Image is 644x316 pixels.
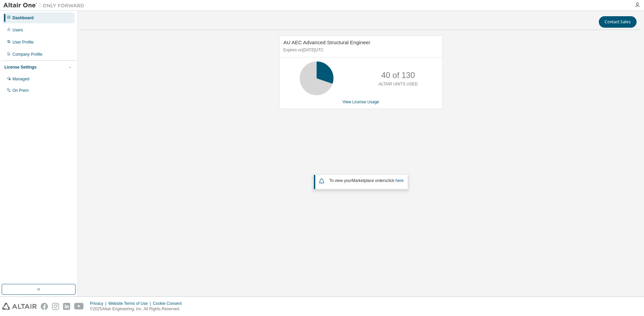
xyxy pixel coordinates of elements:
img: youtube.svg [74,303,84,310]
div: Users [12,27,23,33]
div: User Profile [12,39,34,45]
p: Expires on [DATE] UTC [284,47,437,53]
em: Marketplace orders [352,178,387,183]
img: altair_logo.svg [2,303,37,310]
img: Altair One [3,2,88,9]
span: AU AEC Advanced Structural Engineer [284,39,371,45]
div: Dashboard [12,15,34,21]
a: here [396,178,404,183]
div: Privacy [90,301,108,306]
img: instagram.svg [52,303,59,310]
p: 40 of 130 [381,70,415,81]
div: Website Terms of Use [108,301,153,306]
div: License Settings [4,64,36,70]
p: © 2025 Altair Engineering, Inc. All Rights Reserved. [90,306,186,312]
button: Contact Sales [599,16,637,28]
img: facebook.svg [41,303,48,310]
div: On Prem [12,88,29,93]
div: Cookie Consent [153,301,185,306]
p: ALTAIR UNITS USED [379,81,418,87]
span: To view your click [329,178,404,183]
a: View License Usage [343,100,379,104]
div: Company Profile [12,52,42,57]
img: linkedin.svg [63,303,70,310]
div: Managed [12,76,29,82]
